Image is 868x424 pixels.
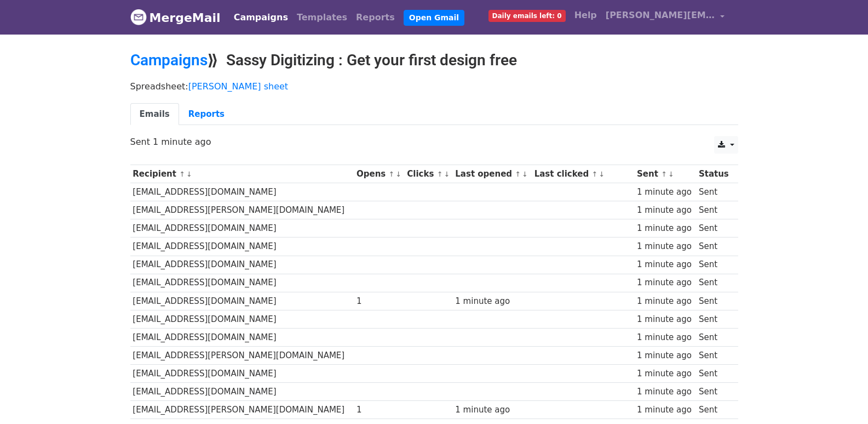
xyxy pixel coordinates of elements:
a: [PERSON_NAME] sheet [188,81,288,92]
td: Sent [696,219,732,238]
span: Daily emails left: 0 [488,10,566,22]
div: 1 minute ago [637,295,693,308]
td: Sent [696,401,732,419]
div: 1 minute ago [637,258,693,271]
td: [EMAIL_ADDRESS][PERSON_NAME][DOMAIN_NAME] [130,347,354,365]
a: Open Gmail [404,10,464,26]
a: ↓ [522,170,528,178]
div: 1 minute ago [637,349,693,362]
p: Sent 1 minute ago [130,136,738,148]
div: 1 minute ago [637,386,693,398]
a: ↑ [389,170,395,178]
div: 1 minute ago [637,186,693,199]
td: [EMAIL_ADDRESS][DOMAIN_NAME] [130,310,354,328]
a: Emails [130,103,179,126]
td: [EMAIL_ADDRESS][PERSON_NAME][DOMAIN_NAME] [130,201,354,219]
div: 1 minute ago [455,404,529,416]
div: 1 [357,404,402,416]
td: [EMAIL_ADDRESS][DOMAIN_NAME] [130,183,354,201]
td: [EMAIL_ADDRESS][DOMAIN_NAME] [130,383,354,401]
td: [EMAIL_ADDRESS][DOMAIN_NAME] [130,238,354,256]
div: 1 minute ago [637,240,693,253]
div: 1 minute ago [637,368,693,380]
a: Reports [352,7,399,29]
a: [PERSON_NAME][EMAIL_ADDRESS][DOMAIN_NAME] [601,4,729,30]
div: 1 minute ago [455,295,529,308]
td: Sent [696,183,732,201]
div: 1 minute ago [637,222,693,235]
td: [EMAIL_ADDRESS][DOMAIN_NAME] [130,274,354,292]
a: Help [570,4,601,26]
th: Last opened [453,165,532,183]
div: 1 minute ago [637,204,693,217]
a: ↓ [599,170,605,178]
a: ↑ [437,170,443,178]
td: [EMAIL_ADDRESS][DOMAIN_NAME] [130,365,354,383]
a: Campaigns [229,7,292,29]
a: Daily emails left: 0 [484,4,570,26]
td: Sent [696,347,732,365]
p: Spreadsheet: [130,81,738,92]
th: Sent [634,165,696,183]
a: Campaigns [130,51,208,69]
a: ↓ [395,170,401,178]
td: [EMAIL_ADDRESS][DOMAIN_NAME] [130,292,354,310]
a: ↑ [591,170,597,178]
td: [EMAIL_ADDRESS][DOMAIN_NAME] [130,256,354,274]
th: Recipient [130,165,354,183]
img: MergeMail logo [130,9,147,25]
span: [PERSON_NAME][EMAIL_ADDRESS][DOMAIN_NAME] [606,9,715,22]
td: [EMAIL_ADDRESS][PERSON_NAME][DOMAIN_NAME] [130,401,354,419]
td: Sent [696,238,732,256]
a: MergeMail [130,6,221,29]
a: Reports [179,103,234,126]
td: Sent [696,310,732,328]
a: ↑ [515,170,521,178]
a: ↓ [186,170,192,178]
div: 1 minute ago [637,313,693,326]
td: Sent [696,274,732,292]
a: ↑ [661,170,667,178]
th: Opens [354,165,404,183]
td: Sent [696,292,732,310]
td: Sent [696,201,732,219]
div: 1 minute ago [637,276,693,289]
th: Clicks [405,165,453,183]
a: ↓ [668,170,674,178]
td: [EMAIL_ADDRESS][DOMAIN_NAME] [130,219,354,238]
div: 1 minute ago [637,331,693,344]
div: 1 minute ago [637,404,693,416]
td: Sent [696,383,732,401]
div: 1 [357,295,402,308]
a: ↑ [179,170,185,178]
td: Sent [696,328,732,346]
td: Sent [696,256,732,274]
a: ↓ [444,170,450,178]
td: [EMAIL_ADDRESS][DOMAIN_NAME] [130,328,354,346]
a: Templates [292,7,352,29]
th: Last clicked [532,165,634,183]
h2: ⟫ Sassy Digitizing : Get your first design free [130,51,738,70]
th: Status [696,165,732,183]
td: Sent [696,365,732,383]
